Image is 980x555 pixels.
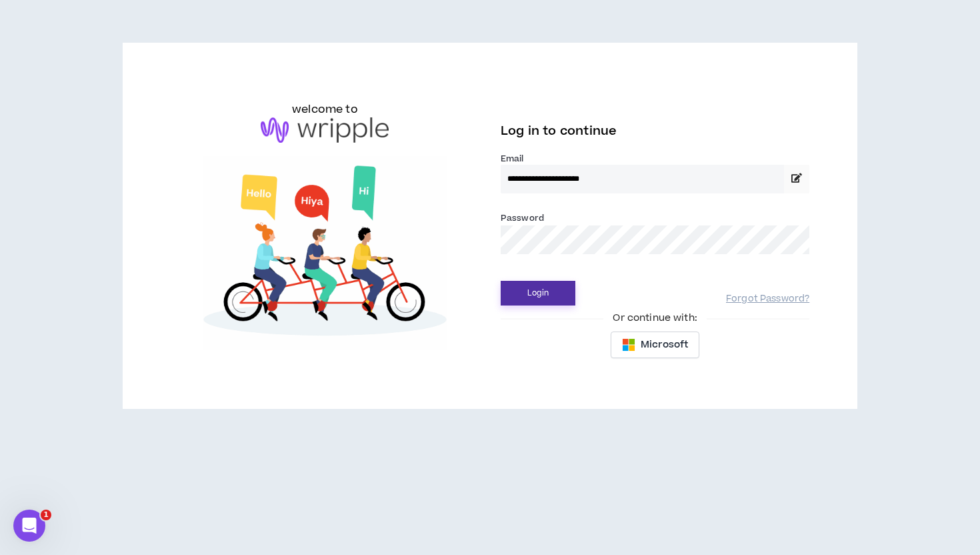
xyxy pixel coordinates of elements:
[501,212,544,224] label: Password
[501,123,617,139] span: Log in to continue
[41,510,51,520] span: 1
[726,293,809,306] a: Forgot Password?
[641,338,688,352] span: Microsoft
[603,311,706,326] span: Or continue with:
[13,510,45,542] iframe: Intercom live chat
[501,153,809,165] label: Email
[611,332,699,358] button: Microsoft
[501,281,575,306] button: Login
[171,156,479,350] img: Welcome to Wripple
[292,101,358,117] h6: welcome to
[261,117,389,143] img: logo-brand.png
